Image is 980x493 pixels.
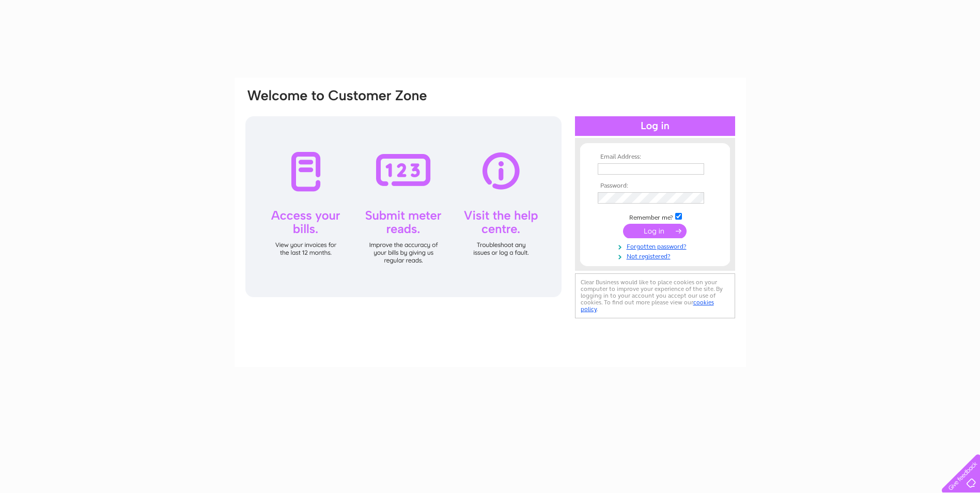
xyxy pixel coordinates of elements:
[595,182,715,190] th: Password:
[575,273,735,318] div: Clear Business would like to place cookies on your computer to improve your experience of the sit...
[581,299,714,313] a: cookies policy
[595,153,715,161] th: Email Address:
[598,241,715,251] a: Forgotten password?
[595,211,715,222] td: Remember me?
[623,224,687,238] input: Submit
[598,251,715,260] a: Not registered?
